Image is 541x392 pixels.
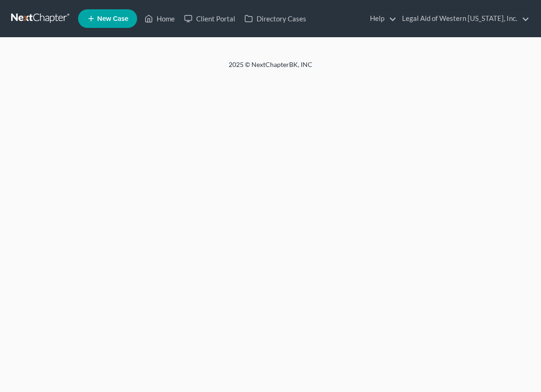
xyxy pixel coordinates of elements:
a: Directory Cases [240,10,311,27]
div: 2025 © NextChapterBK, INC [47,60,494,77]
a: Help [365,10,396,27]
new-legal-case-button: New Case [78,9,137,28]
a: Home [140,10,179,27]
a: Legal Aid of Western [US_STATE], Inc. [397,10,529,27]
a: Client Portal [179,10,240,27]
